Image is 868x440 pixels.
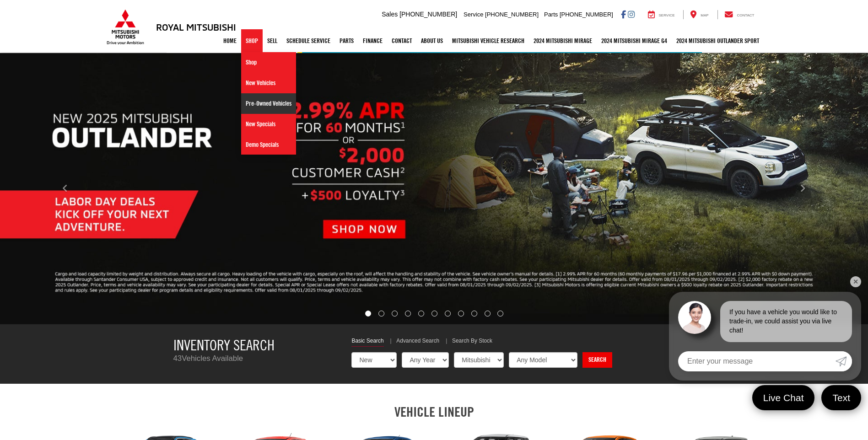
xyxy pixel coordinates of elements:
[241,52,296,73] a: Shop
[752,385,815,410] a: Live Chat
[836,351,852,371] a: Submit
[641,10,682,19] a: Service
[544,11,558,18] span: Parts
[452,337,492,346] a: Search By Stock
[173,337,338,353] h3: Inventory Search
[628,11,635,18] a: Instagram: Click to visit our Instagram page
[828,392,855,404] span: Text
[351,352,397,368] select: Choose Vehicle Condition from the dropdown
[173,354,182,363] span: 43
[759,392,809,404] span: Live Chat
[485,11,539,18] span: [PHONE_NUMBER]
[392,311,398,317] li: Go to slide number 3.
[672,29,764,52] a: 2024 Mitsubishi Outlander SPORT
[529,29,597,52] a: 2024 Mitsubishi Mirage
[351,337,383,347] a: Basic Search
[405,311,411,317] li: Go to slide number 4.
[402,352,449,368] select: Choose Year from the dropdown
[659,13,675,17] span: Service
[365,311,371,317] li: Go to slide number 1.
[358,29,387,52] a: Finance
[471,311,477,317] li: Go to slide number 9.
[416,29,447,52] a: About Us
[717,10,761,19] a: Contact
[447,29,529,52] a: Mitsubishi Vehicle Research
[396,337,439,346] a: Advanced Search
[445,311,451,317] li: Go to slide number 7.
[621,11,626,18] a: Facebook: Click to visit our Facebook page
[701,13,708,17] span: Map
[378,311,384,317] li: Go to slide number 2.
[173,353,338,364] p: Vehicles Available
[263,29,282,52] a: Sell
[219,29,241,52] a: Home
[497,311,503,317] li: Go to slide number 11.
[241,114,296,134] a: New Specials
[105,9,146,45] img: Mitsubishi
[582,352,612,368] a: Search
[737,13,754,17] span: Contact
[241,93,296,114] a: Pre-Owned Vehicles
[678,351,836,371] input: Enter your message
[720,301,852,342] div: If you have a vehicle you would like to trade-in, we could assist you via live chat!
[458,311,464,317] li: Go to slide number 8.
[105,404,764,419] h2: VEHICLE LINEUP
[485,311,491,317] li: Go to slide number 10.
[464,11,483,18] span: Service
[335,29,358,52] a: Parts: Opens in a new tab
[241,134,296,155] a: Demo Specials
[597,29,672,52] a: 2024 Mitsubishi Mirage G4
[738,71,868,306] button: Click to view next picture.
[454,352,504,368] select: Choose Make from the dropdown
[399,11,457,18] span: [PHONE_NUMBER]
[821,385,861,410] a: Text
[683,10,715,19] a: Map
[678,301,711,334] img: Agent profile photo
[431,311,437,317] li: Go to slide number 6.
[282,29,335,52] a: Schedule Service: Opens in a new tab
[241,73,296,93] a: New Vehicles
[387,29,416,52] a: Contact
[241,29,263,52] a: Shop
[156,22,236,32] h3: Royal Mitsubishi
[382,11,398,18] span: Sales
[560,11,613,18] span: [PHONE_NUMBER]
[509,352,577,368] select: Choose Model from the dropdown
[418,311,424,317] li: Go to slide number 5.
